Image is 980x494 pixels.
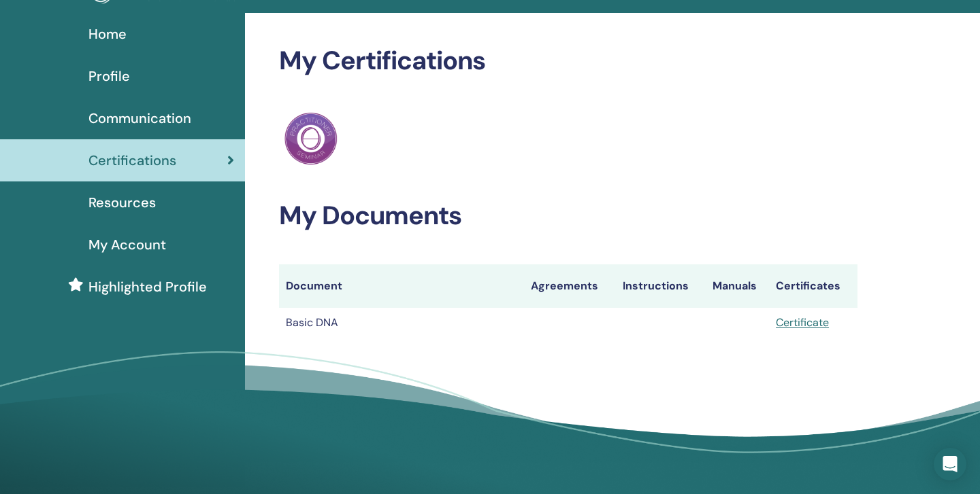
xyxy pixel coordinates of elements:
[934,448,966,480] div: Open Intercom Messenger
[776,315,829,330] a: Certificate
[88,24,127,44] span: Home
[88,277,207,297] span: Highlighted Profile
[88,108,191,128] span: Communication
[88,150,176,171] span: Certifications
[706,264,769,308] th: Manuals
[88,234,166,255] span: My Account
[88,66,130,86] span: Profile
[616,264,706,308] th: Instructions
[279,46,857,77] h2: My Certifications
[279,308,524,338] td: Basic DNA
[279,200,857,232] h2: My Documents
[279,264,524,308] th: Document
[284,112,338,165] img: Practitioner
[769,264,857,308] th: Certificates
[524,264,616,308] th: Agreements
[88,192,156,213] span: Resources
